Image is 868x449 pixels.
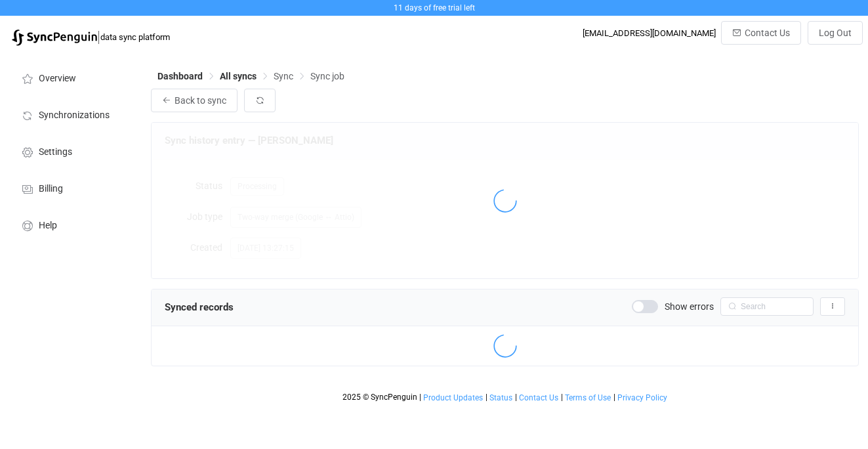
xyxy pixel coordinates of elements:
span: Sync [274,71,293,81]
div: [EMAIL_ADDRESS][DOMAIN_NAME] [583,28,716,38]
span: | [515,393,517,402]
a: Synchronizations [7,96,138,133]
a: Help [7,206,138,243]
button: Log Out [808,21,863,45]
a: Settings [7,133,138,169]
span: | [613,393,615,402]
span: Synchronizations [39,110,110,121]
button: Back to sync [151,89,238,112]
span: All syncs [220,71,257,81]
span: | [486,393,487,402]
span: Status [489,393,512,402]
span: | [561,393,563,402]
a: Contact Us [518,393,559,402]
span: 11 days of free trial left [394,3,475,12]
div: Breadcrumb [157,72,344,81]
a: |data sync platform [12,28,170,46]
a: Billing [7,169,138,206]
span: Synced records [165,301,234,313]
input: Search [720,297,814,316]
span: Log Out [819,28,852,38]
img: syncpenguin.svg [12,30,97,46]
span: Billing [39,184,63,194]
a: Privacy Policy [617,393,668,402]
span: Settings [39,147,72,158]
span: Sync job [310,71,344,81]
span: 2025 © SyncPenguin [342,393,417,402]
span: data sync platform [100,32,170,42]
span: Contact Us [519,393,558,402]
span: Contact Us [745,28,790,38]
span: | [97,28,100,46]
a: Terms of Use [564,393,611,402]
span: Dashboard [157,71,203,81]
a: Overview [7,59,138,96]
span: Help [39,221,57,231]
span: Terms of Use [565,393,611,402]
span: Product Updates [423,393,483,402]
span: Show errors [665,302,714,311]
a: Status [489,393,513,402]
a: Product Updates [423,393,484,402]
span: Overview [39,74,76,84]
span: Back to sync [175,95,226,106]
button: Contact Us [721,21,801,45]
span: Privacy Policy [617,393,667,402]
span: | [419,393,421,402]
